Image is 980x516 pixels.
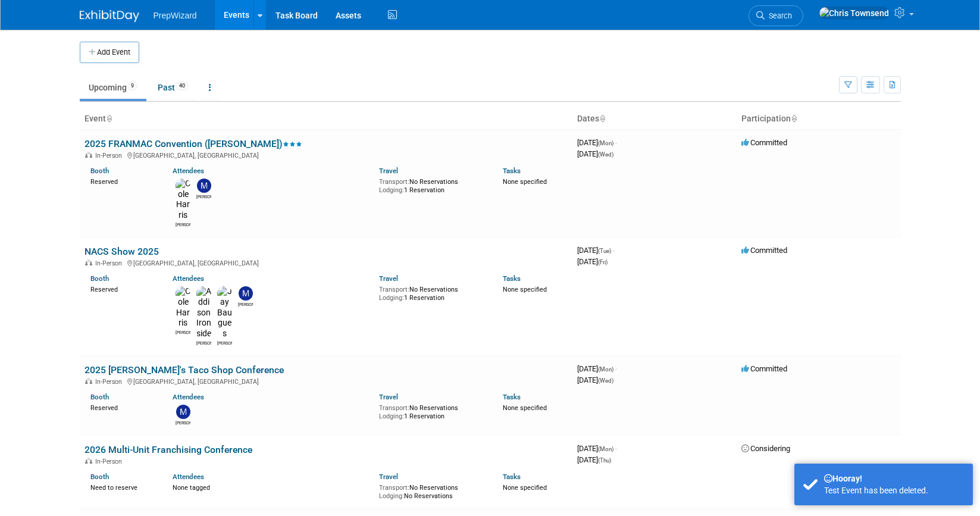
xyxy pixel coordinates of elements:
[577,376,613,384] span: [DATE]
[577,455,611,464] span: [DATE]
[176,221,190,228] div: Cole Harris
[503,274,521,283] a: Tasks
[379,176,485,194] div: No Reservations 1 Reservation
[503,473,521,481] a: Tasks
[379,404,409,412] span: Transport:
[127,82,137,90] span: 9
[741,444,790,453] span: Considering
[239,286,253,301] img: Matt Sanders
[615,444,617,453] span: -
[577,149,613,158] span: [DATE]
[577,364,617,373] span: [DATE]
[80,76,146,99] a: Upcoming9
[173,274,204,283] a: Attendees
[598,151,613,158] span: (Wed)
[84,444,252,455] a: 2026 Multi-Unit Franchising Conference
[598,259,608,265] span: (Fri)
[176,419,190,426] div: Matt Sanders
[90,402,155,412] div: Reserved
[379,473,398,481] a: Travel
[615,138,617,147] span: -
[84,246,159,257] a: NACS Show 2025
[90,176,155,186] div: Reserved
[95,378,126,386] span: In-Person
[80,10,139,22] img: ExhibitDay
[217,286,232,339] img: Jay Baugues
[379,178,409,186] span: Transport:
[379,286,409,293] span: Transport:
[176,405,190,419] img: Matt Sanders
[173,481,370,492] div: None tagged
[737,109,901,129] th: Participation
[379,186,404,194] span: Lodging:
[598,446,613,452] span: (Mon)
[577,138,617,147] span: [DATE]
[238,301,253,308] div: Matt Sanders
[80,42,139,63] button: Add Event
[154,11,197,20] span: PrepWizard
[95,152,126,160] span: In-Person
[379,412,404,420] span: Lodging:
[90,283,155,294] div: Reserved
[196,193,211,200] div: Matt Sanders
[741,364,787,373] span: Committed
[176,286,190,329] img: Cole Harris
[599,114,605,123] a: Sort by Start Date
[572,109,737,129] th: Dates
[84,150,568,160] div: [GEOGRAPHIC_DATA], [GEOGRAPHIC_DATA]
[149,76,198,99] a: Past40
[85,152,92,158] img: In-Person Event
[741,246,787,255] span: Committed
[598,366,613,373] span: (Mon)
[84,138,302,149] a: 2025 FRANMAC Convention ([PERSON_NAME])
[84,364,284,376] a: 2025 [PERSON_NAME]'s Taco Shop Conference
[379,393,398,401] a: Travel
[176,179,190,221] img: Cole Harris
[173,393,204,401] a: Attendees
[85,259,92,265] img: In-Person Event
[503,484,547,492] span: None specified
[84,258,568,267] div: [GEOGRAPHIC_DATA], [GEOGRAPHIC_DATA]
[173,473,204,481] a: Attendees
[741,138,787,147] span: Committed
[379,274,398,283] a: Travel
[176,82,189,90] span: 40
[503,404,547,412] span: None specified
[598,457,611,464] span: (Thu)
[90,473,109,481] a: Booth
[196,339,211,346] div: Addison Ironside
[615,364,617,373] span: -
[85,458,92,464] img: In-Person Event
[503,167,521,175] a: Tasks
[791,114,797,123] a: Sort by Participation Type
[577,257,608,266] span: [DATE]
[379,492,404,500] span: Lodging:
[95,458,126,465] span: In-Person
[106,114,112,123] a: Sort by Event Name
[84,376,568,386] div: [GEOGRAPHIC_DATA], [GEOGRAPHIC_DATA]
[85,378,92,384] img: In-Person Event
[613,246,615,255] span: -
[379,481,485,500] div: No Reservations No Reservations
[90,274,109,283] a: Booth
[80,109,572,129] th: Event
[379,294,404,302] span: Lodging:
[379,402,485,420] div: No Reservations 1 Reservation
[819,7,890,20] img: Chris Townsend
[598,377,613,384] span: (Wed)
[95,259,126,267] span: In-Person
[90,393,109,401] a: Booth
[173,167,204,175] a: Attendees
[503,393,521,401] a: Tasks
[503,178,547,186] span: None specified
[577,246,615,255] span: [DATE]
[765,11,792,20] span: Search
[379,484,409,492] span: Transport:
[196,286,211,339] img: Addison Ironside
[379,283,485,302] div: No Reservations 1 Reservation
[598,248,611,254] span: (Tue)
[598,140,613,146] span: (Mon)
[176,329,190,336] div: Cole Harris
[197,179,211,193] img: Matt Sanders
[503,286,547,293] span: None specified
